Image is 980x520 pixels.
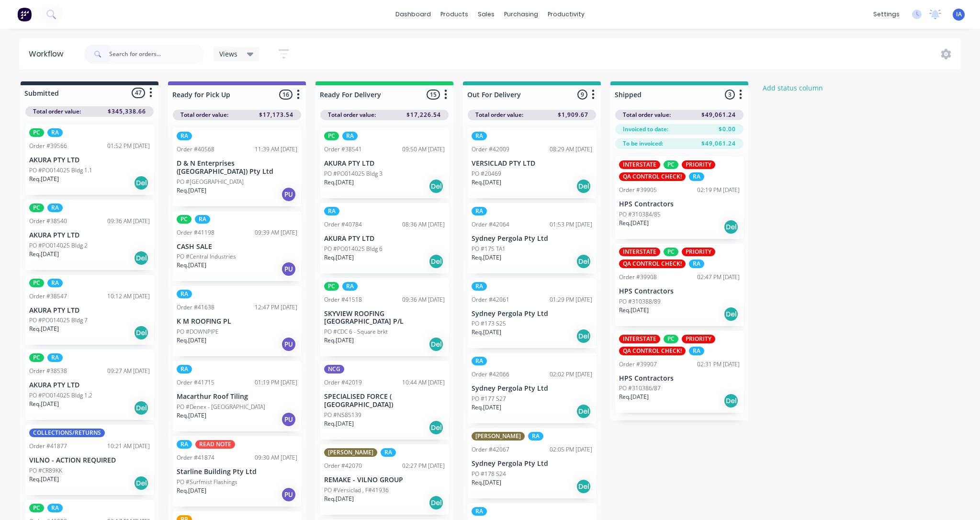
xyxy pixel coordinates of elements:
[324,476,445,484] p: REMAKE - VILNO GROUP
[29,504,44,512] div: PC
[342,282,358,291] div: RA
[177,145,214,154] div: Order #40568
[428,337,444,352] div: Del
[550,370,592,379] div: 02:02 PM [DATE]
[550,145,592,154] div: 08:29 AM [DATE]
[472,395,506,403] p: PO #177 S27
[29,231,150,239] p: AKURA PTY LTD
[956,10,962,19] span: IA
[391,7,436,22] a: dashboard
[697,186,740,194] div: 02:19 PM [DATE]
[472,170,501,178] p: PO #20469
[619,347,686,355] div: QA CONTROL CHECK!
[108,107,146,116] span: $345,338.66
[472,370,509,379] div: Order #42066
[619,287,740,295] p: HPS Contractors
[29,217,67,226] div: Order #38540
[701,111,736,119] span: $49,061.24
[255,228,297,237] div: 09:39 AM [DATE]
[29,429,105,437] div: COLLECTIONS/RETURNS
[472,460,592,468] p: Sydney Pergola Pty Ltd
[324,235,445,243] p: AKURA PTY LTD
[177,403,265,411] p: PO #Denex - [GEOGRAPHIC_DATA]
[177,228,214,237] div: Order #41198
[219,49,237,59] span: Views
[25,425,154,495] div: COLLECTIONS/RETURNSOrder #4187710:21 AM [DATE]VILNO - ACTION REQUIREDPO #CR89KKReq.[DATE]Del
[428,179,444,194] div: Del
[177,186,206,195] p: Req. [DATE]
[472,295,509,304] div: Order #42061
[619,306,649,315] p: Req. [DATE]
[177,290,192,298] div: RA
[342,132,358,140] div: RA
[324,411,361,419] p: PO #NS85139
[472,357,487,365] div: RA
[324,145,362,154] div: Order #38541
[177,393,297,401] p: Macarthur Roof Tiling
[576,479,591,494] div: Del
[177,411,206,420] p: Req. [DATE]
[25,350,154,420] div: PCRAOrder #3853809:27 AM [DATE]AKURA PTY LTDPO #PO014025 Bldg 1.2Req.[DATE]Del
[107,217,150,226] div: 09:36 AM [DATE]
[428,420,444,435] div: Del
[177,378,214,387] div: Order #41715
[619,172,686,181] div: QA CONTROL CHECK!
[25,275,154,345] div: PCRAOrder #3854710:12 AM [DATE]AKURA PTY LTDPO #PO014025 Bldg 7Req.[DATE]Del
[29,475,59,484] p: Req. [DATE]
[33,107,81,116] span: Total order value:
[664,248,678,256] div: PC
[472,478,501,487] p: Req. [DATE]
[623,139,663,148] span: To be invoiced:
[177,317,297,326] p: K M ROOFING PL
[619,374,740,383] p: HPS Contractors
[281,337,296,352] div: PU
[29,391,92,400] p: PO #PO014025 Bldg 1.2
[177,261,206,270] p: Req. [DATE]
[472,319,506,328] p: PO #173 S25
[472,403,501,412] p: Req. [DATE]
[281,412,296,427] div: PU
[623,111,671,119] span: Total order value:
[324,378,362,387] div: Order #42019
[615,157,743,239] div: INTERSTATEPCPRIORITYQA CONTROL CHECK!RAOrder #3990502:19 PM [DATE]HPS ContractorsPO #310384/85Req...
[324,462,362,470] div: Order #42070
[47,203,63,212] div: RA
[697,360,740,369] div: 02:31 PM [DATE]
[324,253,354,262] p: Req. [DATE]
[619,393,649,401] p: Req. [DATE]
[472,445,509,454] div: Order #42067
[868,7,904,22] div: settings
[134,475,149,491] div: Del
[324,245,383,253] p: PO #PO014025 Bldg 6
[472,145,509,154] div: Order #42009
[472,178,501,187] p: Req. [DATE]
[402,220,445,229] div: 08:36 AM [DATE]
[177,178,244,186] p: PO #[GEOGRAPHIC_DATA]
[428,495,444,510] div: Del
[320,361,449,440] div: NCGOrder #4201910:44 AM [DATE]SPECIALISED FORCE ( [GEOGRAPHIC_DATA])PO #NS85139Req.[DATE]Del
[25,200,154,270] div: PCRAOrder #3854009:36 AM [DATE]AKURA PTY LTDPO #PO014025 Bldg 2Req.[DATE]Del
[29,166,92,175] p: PO #PO014025 Bldg 1.1
[29,142,67,150] div: Order #39566
[472,253,501,262] p: Req. [DATE]
[324,365,344,373] div: NCG
[436,7,473,22] div: products
[472,432,525,441] div: [PERSON_NAME]
[173,211,301,282] div: PCRAOrder #4119809:39 AM [DATE]CASH SALEPO #Central IndustriesReq.[DATE]PU
[472,310,592,318] p: Sydney Pergola Pty Ltd
[324,207,339,215] div: RA
[615,331,743,413] div: INTERSTATEPCPRIORITYQA CONTROL CHECK!RAOrder #3990702:31 PM [DATE]HPS ContractorsPO #310386/87Req...
[689,172,704,181] div: RA
[47,504,63,512] div: RA
[320,203,449,273] div: RAOrder #4078408:36 AM [DATE]AKURA PTY LTDPO #PO014025 Bldg 6Req.[DATE]Del
[47,279,63,287] div: RA
[173,361,301,431] div: RAOrder #4171501:19 PM [DATE]Macarthur Roof TilingPO #Denex - [GEOGRAPHIC_DATA]Req.[DATE]PU
[324,328,388,336] p: PO #CDC 6 - Square brkt
[177,468,297,476] p: Starline Building Pty Ltd
[324,132,339,140] div: PC
[324,282,339,291] div: PC
[689,260,704,268] div: RA
[281,261,296,277] div: PU
[623,125,668,134] span: Invoiced to date:
[47,353,63,362] div: RA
